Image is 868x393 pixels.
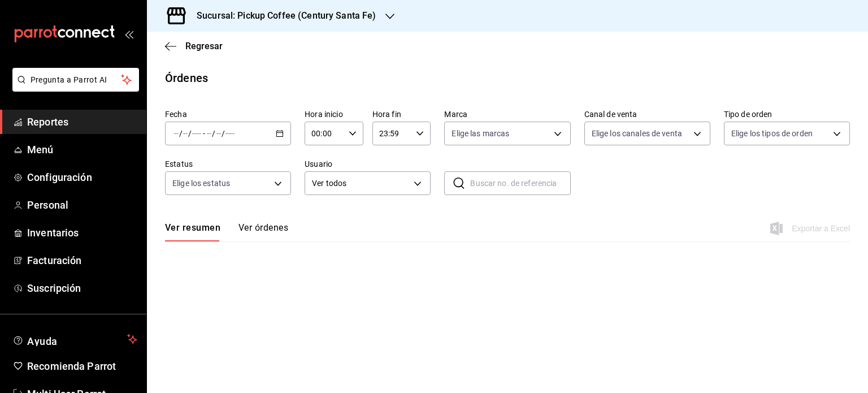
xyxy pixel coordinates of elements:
span: Pregunta a Parrot AI [31,74,121,86]
label: Hora fin [372,110,431,118]
label: Fecha [165,110,291,118]
span: Elige las marcas [452,128,509,139]
span: Inventarios [27,225,137,240]
span: Elige los estatus [172,178,230,189]
span: / [212,129,215,138]
h3: Sucursal: Pickup Coffee (Century Santa Fe) [188,9,376,23]
span: - [203,129,205,138]
input: -- [173,129,179,138]
button: Regresar [165,41,223,51]
span: Suscripción [27,280,137,296]
span: / [222,129,225,138]
span: / [188,129,192,138]
button: Pregunta a Parrot AI [12,68,139,92]
label: Hora inicio [305,110,363,118]
span: Regresar [185,41,223,51]
label: Marca [444,110,570,118]
span: Facturación [27,253,137,268]
span: Recomienda Parrot [27,359,137,374]
input: ---- [192,129,202,138]
button: open_drawer_menu [124,29,133,38]
button: Ver resumen [165,222,220,241]
input: Buscar no. de referencia [470,172,570,195]
label: Canal de venta [584,110,710,118]
span: / [179,129,183,138]
span: Reportes [27,114,137,129]
input: -- [206,129,212,138]
span: Elige los canales de venta [592,128,682,139]
label: Estatus [165,160,291,168]
button: Ver órdenes [238,222,288,241]
div: Órdenes [165,70,208,87]
input: -- [216,129,222,138]
span: Elige los tipos de orden [731,128,813,139]
span: Menú [27,142,137,157]
label: Usuario [305,160,431,168]
span: Personal [27,197,137,213]
span: Ayuda [27,332,123,346]
input: ---- [225,129,235,138]
span: Configuración [27,170,137,185]
span: Ver todos [312,178,410,189]
label: Tipo de orden [724,110,850,118]
a: Pregunta a Parrot AI [8,82,139,94]
input: -- [183,129,188,138]
div: navigation tabs [165,222,288,241]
